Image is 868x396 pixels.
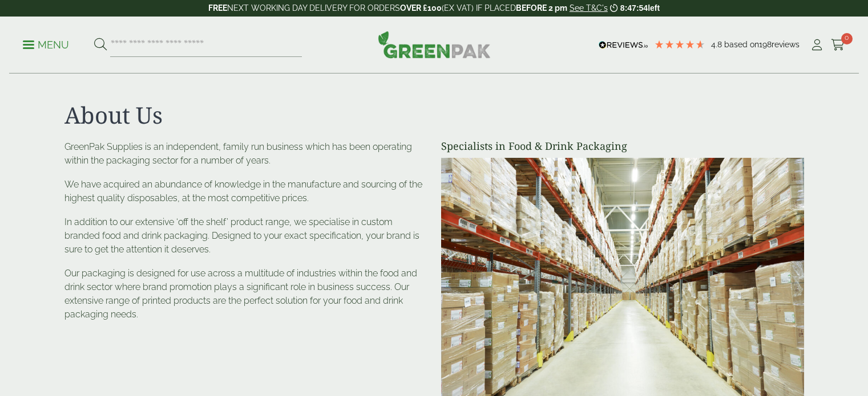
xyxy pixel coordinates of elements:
[724,40,759,49] span: Based on
[64,178,427,205] p: We have acquired an abundance of knowledge in the manufacture and sourcing of the highest quality...
[711,40,724,49] span: 4.8
[64,140,427,168] p: GreenPak Supplies is an independent, family run business which has been operating within the pack...
[23,38,69,50] a: Menu
[378,31,491,58] img: GreenPak Supplies
[64,215,427,256] p: In addition to our extensive ‘off the shelf’ product range, we specialise in custom branded food ...
[831,36,845,54] a: 0
[599,41,648,49] img: REVIEWS.io
[400,3,442,13] strong: OVER £100
[64,267,427,321] p: Our packaging is designed for use across a multitude of industries within the food and drink sect...
[810,39,824,51] i: My Account
[654,39,705,50] div: 4.79 Stars
[648,3,660,13] span: left
[759,40,772,49] span: 198
[64,101,804,129] h1: About Us
[620,3,648,13] span: 8:47:54
[516,3,567,13] strong: BEFORE 2 pm
[772,40,800,49] span: reviews
[841,33,853,44] span: 0
[208,3,227,13] strong: FREE
[570,3,608,13] a: See T&C's
[441,140,804,153] h4: Specialists in Food & Drink Packaging
[831,39,845,51] i: Cart
[23,38,69,52] p: Menu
